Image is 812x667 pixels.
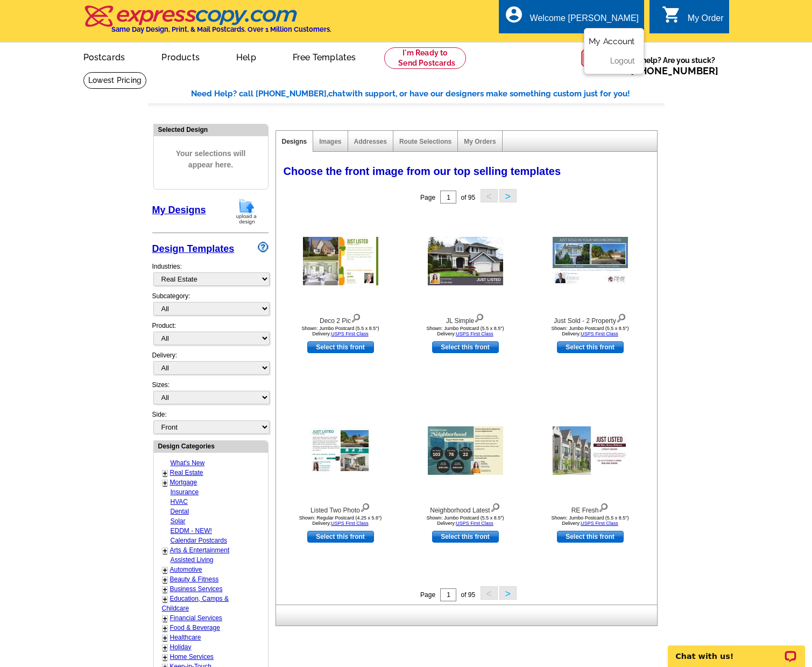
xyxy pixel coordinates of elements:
[612,65,718,76] span: Call
[610,57,635,65] a: Logout
[464,138,496,145] a: My Orders
[170,643,192,651] a: Holiday
[406,501,525,515] div: Neighborhood Latest
[111,25,331,33] h4: Same Day Design, Print, & Mail Postcards. Over 1 Million Customers.
[163,566,167,574] a: +
[171,517,186,525] a: Solar
[589,37,635,46] a: My Account
[531,326,649,336] div: Shown: Jumbo Postcard (5.5 x 8.5") Delivery:
[154,441,268,451] div: Design Categories
[152,321,269,350] div: Product:
[456,521,493,526] a: USPS First Class
[504,5,524,24] i: account_circle
[152,350,269,380] div: Delivery:
[557,341,624,353] a: use this design
[616,311,626,323] img: view design details
[170,624,220,631] a: Food & Beverage
[276,44,373,69] a: Free Templates
[282,138,307,145] a: Designs
[162,137,260,181] span: Your selections will appear here.
[530,13,639,29] div: Welcome [PERSON_NAME]
[170,653,214,661] a: Home Services
[432,341,499,353] a: use this design
[163,614,167,623] a: +
[232,198,260,225] img: upload-design
[170,566,202,573] a: Automotive
[662,12,724,25] a: shopping_cart My Order
[219,44,273,69] a: Help
[258,242,269,252] img: design-wizard-help-icon.png
[281,501,400,515] div: Listed Two Photo
[474,311,484,323] img: view design details
[553,426,628,475] img: RE Fresh
[171,556,214,564] a: Assisted Living
[581,43,612,74] img: help
[481,189,498,202] button: <
[307,531,374,543] a: use this design
[170,469,203,476] a: Real Estate
[152,380,269,410] div: Sizes:
[557,531,624,543] a: use this design
[284,165,561,177] span: Choose the front image from our top selling templates
[170,585,223,593] a: Business Services
[351,311,361,323] img: view design details
[170,634,201,641] a: Healthcare
[481,586,498,600] button: <
[162,595,229,612] a: Education, Camps & Childcare
[303,237,378,285] img: Deco 2 Pic
[66,44,143,69] a: Postcards
[331,521,369,526] a: USPS First Class
[331,331,369,336] a: USPS First Class
[163,595,167,603] a: +
[420,591,435,599] span: Page
[598,501,609,512] img: view design details
[163,479,167,487] a: +
[661,633,812,667] iframe: LiveChat chat widget
[171,459,205,467] a: What's New
[152,243,235,254] a: Design Templates
[310,427,371,474] img: Listed Two Photo
[319,138,341,145] a: Images
[152,256,269,291] div: Industries:
[432,531,499,543] a: use this design
[612,55,724,76] span: Need help? Are you stuck?
[170,546,230,554] a: Arts & Entertainment
[499,586,517,600] button: >
[163,624,167,633] a: +
[581,331,618,336] a: USPS First Class
[428,426,503,475] img: Neighborhood Latest
[163,469,167,478] a: +
[171,537,227,544] a: Calendar Postcards
[170,479,197,486] a: Mortgage
[163,585,167,594] a: +
[281,311,400,326] div: Deco 2 Pic
[531,515,649,526] div: Shown: Jumbo Postcard (5.5 x 8.5") Delivery:
[553,237,628,285] img: Just Sold - 2 Property
[163,653,167,662] a: +
[152,291,269,321] div: Subcategory:
[461,591,475,599] span: of 95
[154,124,268,135] div: Selected Design
[531,311,649,326] div: Just Sold - 2 Property
[171,508,189,515] a: Dental
[461,194,475,201] span: of 95
[406,326,525,336] div: Shown: Jumbo Postcard (5.5 x 8.5") Delivery:
[631,65,718,76] a: [PHONE_NUMBER]
[360,501,370,512] img: view design details
[307,341,374,353] a: use this design
[171,498,188,505] a: HVAC
[406,311,525,326] div: JL Simple
[399,138,451,145] a: Route Selections
[281,326,400,336] div: Shown: Jumbo Postcard (5.5 x 8.5") Delivery:
[163,643,167,652] a: +
[163,575,167,584] a: +
[152,410,269,435] div: Side:
[163,546,167,555] a: +
[163,634,167,642] a: +
[170,575,219,583] a: Beauty & Fitness
[171,527,212,535] a: EDDM - NEW!
[171,488,199,496] a: Insurance
[83,13,331,33] a: Same Day Design, Print, & Mail Postcards. Over 1 Million Customers.
[328,89,345,99] span: chat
